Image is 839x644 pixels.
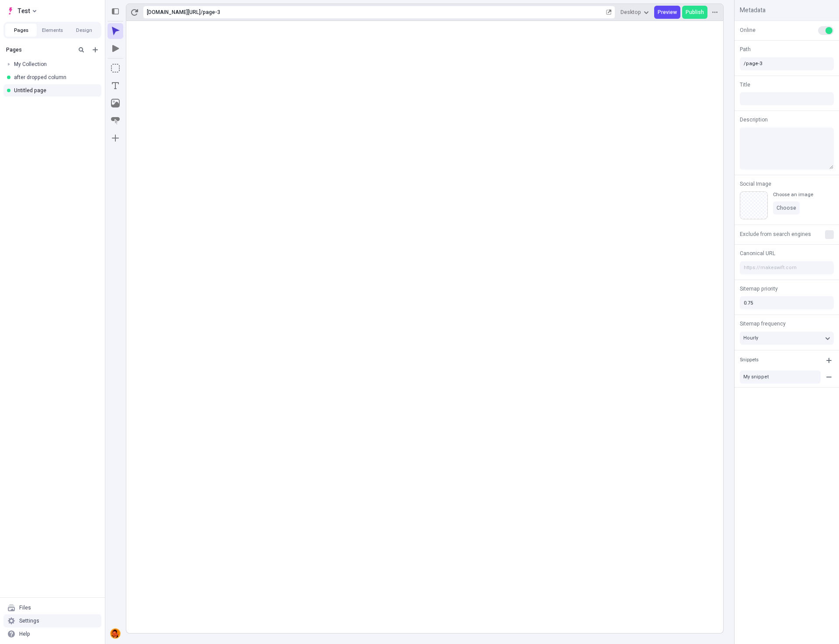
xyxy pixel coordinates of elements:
div: page-3 [203,9,604,16]
span: Path [740,45,751,53]
span: Sitemap frequency [740,320,786,328]
span: Sitemap priority [740,285,778,293]
span: Publish [686,9,704,16]
button: My snippet [740,370,821,384]
button: Preview [654,6,680,19]
span: Preview [658,9,677,16]
div: My Collection [14,61,94,68]
div: Files [19,604,31,611]
div: Help [19,630,30,637]
button: Choose [773,201,800,215]
button: Pages [5,24,37,37]
div: [URL][DOMAIN_NAME] [147,9,201,16]
span: Choose [777,204,796,211]
button: Image [107,95,123,111]
span: Online [740,26,756,34]
div: Pages [6,46,73,53]
div: My snippet [743,374,817,380]
div: N [111,629,120,638]
button: Text [107,78,123,93]
span: Test [17,6,30,16]
div: Settings [19,617,39,624]
span: Title [740,81,750,89]
button: Elements [37,24,68,37]
button: Button [107,113,123,128]
button: Box [107,60,123,76]
span: Exclude from search engines [740,230,811,238]
div: Choose an image [773,191,813,198]
span: Canonical URL [740,249,775,257]
button: Publish [682,6,707,19]
button: Hourly [740,332,834,345]
img: Avatar [111,629,120,638]
div: Snippets [740,357,759,364]
span: Description [740,116,768,124]
div: after dropped column [14,74,94,81]
button: Design [68,24,100,37]
button: Desktop [617,6,652,19]
input: https://makeswift.com [740,261,834,274]
span: Social Image [740,180,771,188]
span: Desktop [621,9,641,16]
span: Hourly [743,334,758,342]
div: Untitled page [14,87,94,94]
button: Select site [3,4,40,17]
button: Add new [90,45,101,55]
div: / [201,9,203,16]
